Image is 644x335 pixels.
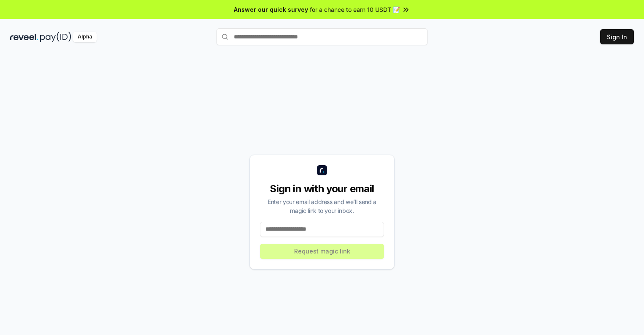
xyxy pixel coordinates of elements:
[260,182,384,196] div: Sign in with your email
[600,29,634,44] button: Sign In
[260,197,384,215] div: Enter your email address and we’ll send a magic link to your inbox.
[73,32,97,42] div: Alpha
[234,5,308,14] span: Answer our quick survey
[40,32,71,42] img: pay_id
[10,32,38,42] img: reveel_dark
[310,5,400,14] span: for a chance to earn 10 USDT 📝
[317,165,327,175] img: logo_small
